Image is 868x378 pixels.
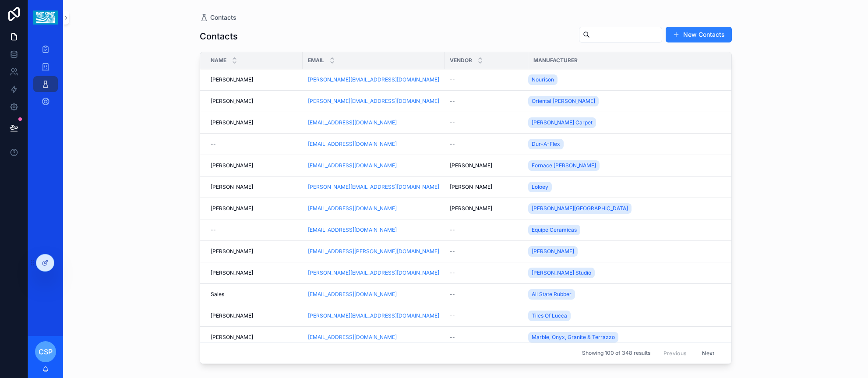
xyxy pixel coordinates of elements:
[528,160,600,171] a: Fornace [PERSON_NAME]
[450,248,455,255] span: --
[308,334,439,341] a: [EMAIL_ADDRESS][DOMAIN_NAME]
[532,119,593,126] span: [PERSON_NAME] Carpet
[211,162,297,169] a: [PERSON_NAME]
[532,291,572,298] span: All State Rubber
[211,98,297,105] a: [PERSON_NAME]
[211,334,253,341] span: [PERSON_NAME]
[532,226,577,233] span: Equipe Ceramicas
[528,246,578,257] a: [PERSON_NAME]
[528,139,564,149] a: Dur-A-Flex
[532,312,567,319] span: Tiles Of Lucca
[308,98,439,105] a: [PERSON_NAME][EMAIL_ADDRESS][DOMAIN_NAME]
[450,269,523,276] a: --
[528,96,599,106] a: Oriental [PERSON_NAME]
[211,248,253,255] span: [PERSON_NAME]
[308,184,439,191] a: [PERSON_NAME][EMAIL_ADDRESS][DOMAIN_NAME]
[39,346,53,357] span: CSP
[450,184,492,191] span: [PERSON_NAME]
[450,248,523,255] a: --
[308,205,397,212] a: [EMAIL_ADDRESS][DOMAIN_NAME]
[308,226,439,233] a: [EMAIL_ADDRESS][DOMAIN_NAME]
[528,225,580,235] a: Equipe Ceramicas
[528,223,721,237] a: Equipe Ceramicas
[532,334,615,341] span: Marble, Onyx, Granite & Terrazzo
[210,13,236,22] span: Contacts
[528,203,632,214] a: [PERSON_NAME][GEOGRAPHIC_DATA]
[211,291,297,298] a: Sales
[308,291,397,298] a: [EMAIL_ADDRESS][DOMAIN_NAME]
[582,350,650,357] span: Showing 100 of 348 results
[528,74,557,85] a: Nourison
[450,98,523,105] a: --
[528,137,721,151] a: Dur-A-Flex
[308,248,439,255] a: [EMAIL_ADDRESS][PERSON_NAME][DOMAIN_NAME]
[450,312,523,319] a: --
[528,266,721,280] a: [PERSON_NAME] Studio
[308,269,439,276] a: [PERSON_NAME][EMAIL_ADDRESS][DOMAIN_NAME]
[308,162,397,169] a: [EMAIL_ADDRESS][DOMAIN_NAME]
[450,334,455,341] span: --
[450,98,455,105] span: --
[308,226,397,233] a: [EMAIL_ADDRESS][DOMAIN_NAME]
[450,291,455,298] span: --
[450,205,492,212] span: [PERSON_NAME]
[450,291,523,298] a: --
[211,248,297,255] a: [PERSON_NAME]
[211,119,253,126] span: [PERSON_NAME]
[211,291,224,298] span: Sales
[308,334,397,341] a: [EMAIL_ADDRESS][DOMAIN_NAME]
[528,287,721,301] a: All State Rubber
[211,98,253,105] span: [PERSON_NAME]
[450,76,455,83] span: --
[450,226,523,233] a: --
[450,184,523,191] a: [PERSON_NAME]
[532,98,595,105] span: Oriental [PERSON_NAME]
[33,11,57,25] img: App logo
[450,269,455,276] span: --
[532,184,548,191] span: Loloey
[450,119,523,126] a: --
[308,141,439,148] a: [EMAIL_ADDRESS][DOMAIN_NAME]
[308,312,439,319] a: [PERSON_NAME][EMAIL_ADDRESS][DOMAIN_NAME]
[528,116,721,130] a: [PERSON_NAME] Carpet
[450,57,472,64] span: Vendor
[211,141,297,148] a: --
[308,141,397,148] a: [EMAIL_ADDRESS][DOMAIN_NAME]
[308,291,439,298] a: [EMAIL_ADDRESS][DOMAIN_NAME]
[211,205,297,212] a: [PERSON_NAME]
[528,268,595,278] a: [PERSON_NAME] Studio
[528,73,721,87] a: Nourison
[528,180,721,194] a: Loloey
[533,57,578,64] span: Manufacturer
[211,312,297,319] a: [PERSON_NAME]
[200,30,238,42] h1: Contacts
[200,13,236,22] a: Contacts
[308,76,439,83] a: [PERSON_NAME][EMAIL_ADDRESS][DOMAIN_NAME]
[528,94,721,108] a: Oriental [PERSON_NAME]
[308,57,324,64] span: Email
[211,76,297,83] a: [PERSON_NAME]
[211,162,253,169] span: [PERSON_NAME]
[211,119,297,126] a: [PERSON_NAME]
[450,141,523,148] a: --
[211,334,297,341] a: [PERSON_NAME]
[211,269,253,276] span: [PERSON_NAME]
[666,27,732,42] button: New Contacts
[211,141,216,148] span: --
[211,76,253,83] span: [PERSON_NAME]
[450,76,523,83] a: --
[528,201,721,215] a: [PERSON_NAME][GEOGRAPHIC_DATA]
[696,346,720,360] button: Next
[211,57,226,64] span: Name
[528,311,571,321] a: Tiles Of Lucca
[532,205,628,212] span: [PERSON_NAME][GEOGRAPHIC_DATA]
[450,226,455,233] span: --
[450,119,455,126] span: --
[211,184,253,191] span: [PERSON_NAME]
[211,312,253,319] span: [PERSON_NAME]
